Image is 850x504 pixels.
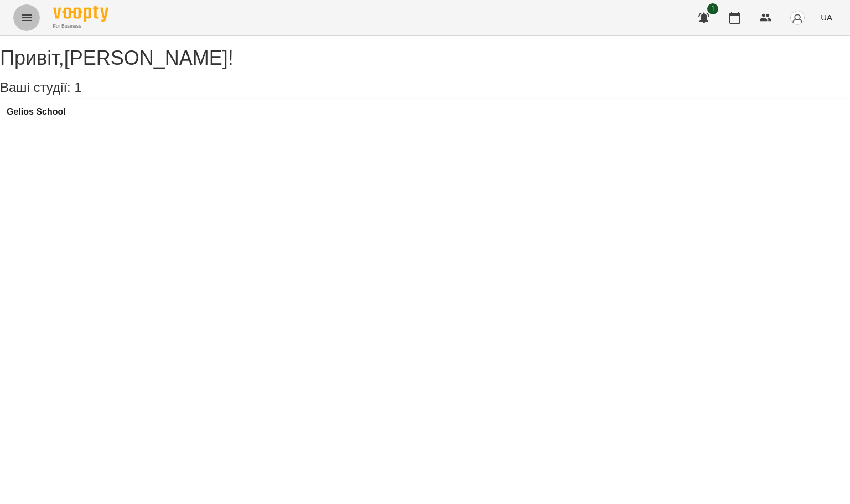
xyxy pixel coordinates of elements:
span: 1 [74,80,81,95]
span: 1 [707,3,718,14]
button: UA [816,7,837,28]
img: Voopty Logo [53,6,108,22]
a: Gelios School [7,107,66,117]
button: Menu [13,4,40,31]
span: UA [821,12,832,23]
img: avatar_s.png [790,10,805,25]
span: For Business [53,23,108,30]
